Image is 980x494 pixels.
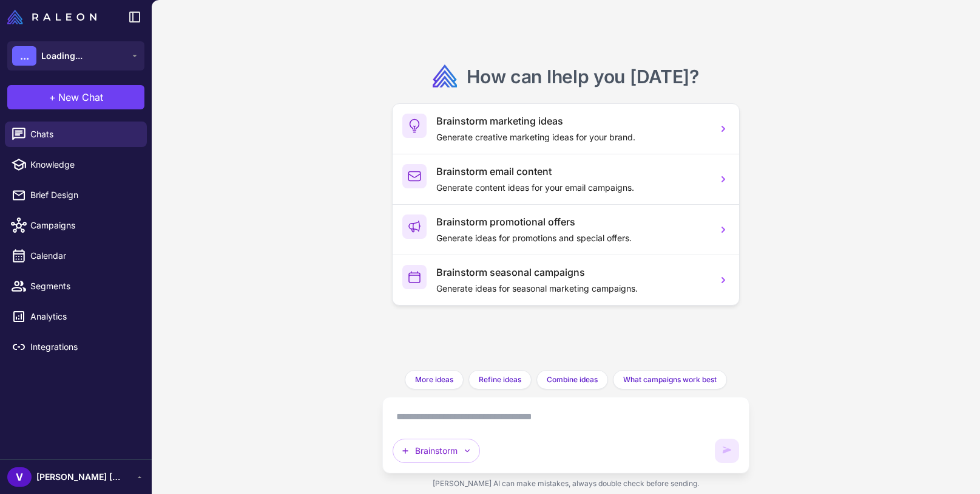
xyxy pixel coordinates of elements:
h3: Brainstorm seasonal campaigns [436,265,708,280]
h3: Brainstorm promotional offers [436,214,708,229]
span: New Chat [58,90,103,105]
a: Chats [5,122,147,147]
img: Raleon Logo [7,10,96,24]
span: Refine ideas [479,374,521,385]
a: Integrations [5,334,147,360]
h3: Brainstorm marketing ideas [436,114,708,128]
span: Loading... [41,49,83,63]
button: What campaigns work best [613,370,727,389]
p: Generate ideas for promotions and special offers. [436,232,708,245]
a: Segments [5,273,147,299]
button: ...Loading... [7,41,144,70]
span: [PERSON_NAME] [PERSON_NAME] [36,470,121,484]
span: Integrations [30,340,137,354]
span: Chats [30,128,137,141]
a: Brief Design [5,182,147,208]
span: Segments [30,280,137,293]
button: Combine ideas [536,370,608,389]
a: Calendar [5,243,147,269]
a: Analytics [5,304,147,329]
span: Combine ideas [547,374,598,385]
span: Knowledge [30,158,137,171]
span: What campaigns work best [623,374,717,385]
div: ... [12,46,36,66]
p: Generate content ideas for your email campaigns. [436,181,708,194]
span: More ideas [415,374,453,385]
span: + [49,90,56,105]
p: Generate creative marketing ideas for your brand. [436,131,708,144]
span: Calendar [30,249,137,262]
p: Generate ideas for seasonal marketing campaigns. [436,282,708,295]
div: [PERSON_NAME] AI can make mistakes, always double check before sending. [382,473,750,494]
span: Analytics [30,310,137,323]
a: Raleon Logo [7,10,101,24]
div: V [7,467,32,487]
button: +New Chat [7,85,144,109]
h3: Brainstorm email content [436,164,708,179]
span: help you [DATE] [552,66,690,87]
a: Campaigns [5,213,147,238]
h2: How can I ? [467,64,699,89]
button: Refine ideas [468,370,532,389]
a: Knowledge [5,152,147,177]
span: Campaigns [30,219,137,232]
button: Brainstorm [393,439,480,463]
button: More ideas [405,370,464,389]
span: Brief Design [30,188,137,202]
